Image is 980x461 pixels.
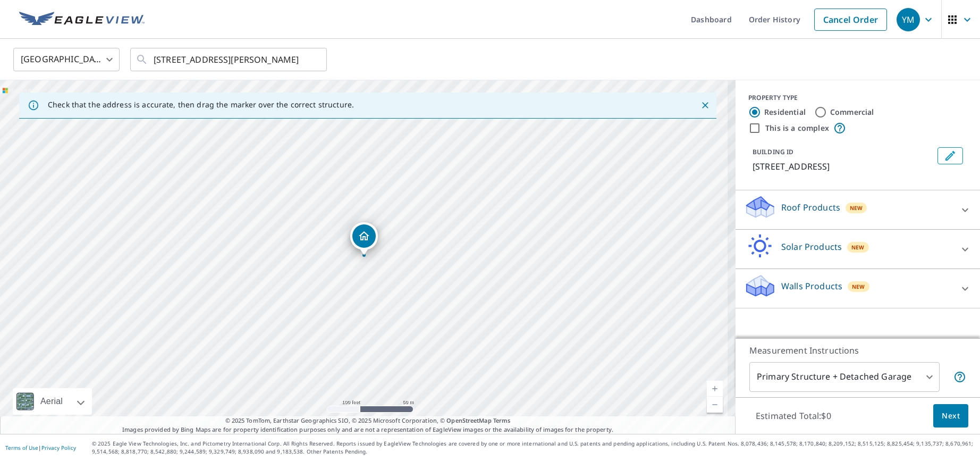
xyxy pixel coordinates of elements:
[747,404,840,428] p: Estimated Total: $0
[13,388,92,415] div: Aerial
[5,445,76,451] p: |
[744,195,971,225] div: Roof ProductsNew
[852,282,865,291] span: New
[19,12,145,28] img: EV Logo
[37,388,66,415] div: Aerial
[933,404,968,428] button: Next
[830,107,874,118] label: Commercial
[851,243,865,252] span: New
[13,45,120,74] div: [GEOGRAPHIC_DATA]
[749,362,940,392] div: Primary Structure + Detached Garage
[48,100,354,110] p: Check that the address is accurate, then drag the marker over the correct structure.
[698,98,712,112] button: Close
[446,416,491,424] a: OpenStreetMap
[937,147,963,164] button: Edit building 1
[942,409,960,423] span: Next
[753,160,933,173] p: [STREET_ADDRESS]
[5,444,38,451] a: Terms of Use
[850,204,863,212] span: New
[753,147,793,156] p: BUILDING ID
[493,416,511,424] a: Terms
[781,240,842,253] p: Solar Products
[781,280,842,292] p: Walls Products
[744,273,971,304] div: Walls ProductsNew
[897,8,920,31] div: YM
[749,344,966,357] p: Measurement Instructions
[41,444,76,451] a: Privacy Policy
[765,123,829,133] label: This is a complex
[744,234,971,264] div: Solar ProductsNew
[953,371,966,383] span: Your report will include the primary structure and a detached garage if one exists.
[92,440,975,456] p: © 2025 Eagle View Technologies, Inc. and Pictometry International Corp. All Rights Reserved. Repo...
[814,9,887,31] a: Cancel Order
[748,93,967,103] div: PROPERTY TYPE
[707,381,723,397] a: Current Level 18, Zoom In
[707,397,723,413] a: Current Level 18, Zoom Out
[781,201,840,214] p: Roof Products
[154,45,305,74] input: Search by address or latitude-longitude
[764,107,806,118] label: Residential
[350,222,378,255] div: Dropped pin, building 1, Residential property, 5017 Pinehurst Dr Frisco, TX 75034
[225,416,511,425] span: © 2025 TomTom, Earthstar Geographics SIO, © 2025 Microsoft Corporation, ©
